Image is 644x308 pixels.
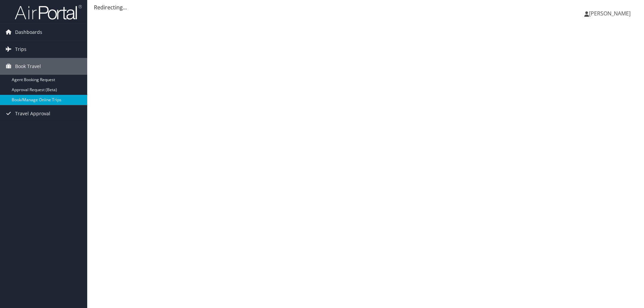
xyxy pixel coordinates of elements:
[589,10,631,17] span: [PERSON_NAME]
[94,3,637,11] div: Redirecting...
[15,24,42,41] span: Dashboards
[584,3,637,23] a: [PERSON_NAME]
[15,41,26,58] span: Trips
[15,58,41,75] span: Book Travel
[15,105,50,122] span: Travel Approval
[15,4,82,20] img: airportal-logo.png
